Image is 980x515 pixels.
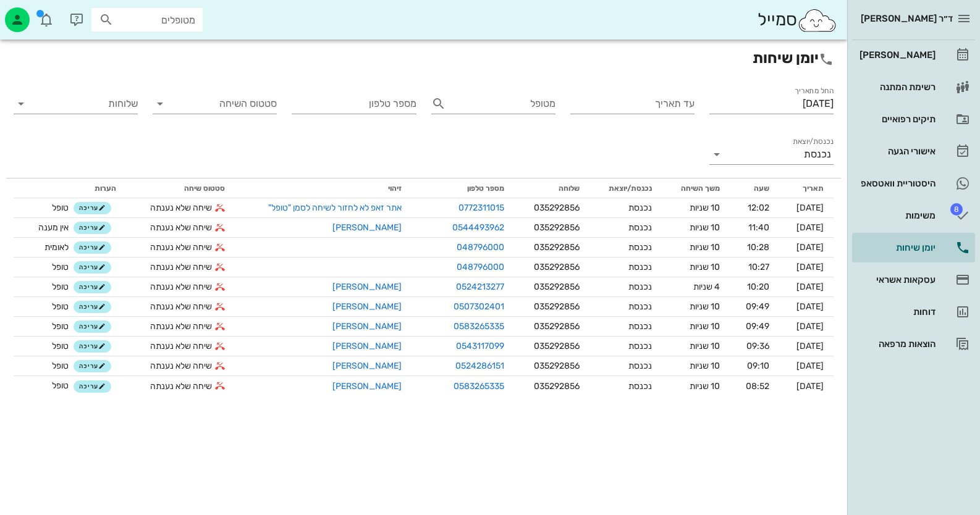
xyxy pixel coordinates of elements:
span: 09:36 [746,341,769,351]
span: תג [950,203,963,216]
span: 10:20 [747,282,769,292]
span: 10 שניות [690,262,720,272]
span: נכנסת [628,222,652,233]
span: שיחה שלא נענתה [150,221,212,234]
th: שלוחה [514,178,589,198]
div: יומן שיחות [857,243,936,253]
div: סטטוס השיחה [153,94,277,114]
img: SmileCloud logo [797,8,837,33]
span: [DATE] [796,341,824,351]
a: אתר זאפ לא לחזור לשיחה לסמן "טופל" [268,203,402,213]
label: החל מתאריך [795,86,834,96]
a: [PERSON_NAME] [332,341,402,351]
button: עריכה [74,222,111,234]
span: 035292856 [534,301,580,312]
span: טופל [52,301,69,312]
span: שיחה שלא נענתה [150,320,212,333]
span: לאומית [44,242,69,253]
button: עריכה [74,380,111,393]
span: שיחה שלא נענתה [150,300,212,313]
span: טופל [52,341,69,351]
span: טופל [52,361,69,371]
a: עסקאות אשראי [852,265,975,295]
th: זיהוי [235,178,412,198]
span: טופל [52,321,69,332]
span: ד״ר [PERSON_NAME] [861,13,953,24]
span: [DATE] [796,242,824,253]
th: סטטוס שיחה [126,178,235,198]
span: 10 שניות [690,321,720,332]
span: [DATE] [796,282,824,292]
span: [DATE] [796,222,824,233]
a: 0524213277 [456,280,504,293]
label: נכנסת/יוצאת [793,137,834,146]
span: 10:28 [747,242,769,253]
span: [DATE] [796,381,824,391]
span: 09:10 [747,361,769,371]
th: מספר טלפון [412,178,514,198]
button: עריכה [74,301,111,313]
span: 09:49 [746,321,769,332]
span: [DATE] [796,262,824,272]
a: תגמשימות [852,201,975,230]
a: 0543117099 [456,340,504,353]
span: עריכה [79,362,106,370]
a: 0544493962 [452,221,504,234]
div: אישורי הגעה [857,146,936,156]
div: הוצאות מרפאה [857,339,936,349]
div: דוחות [857,307,936,317]
div: עסקאות אשראי [857,275,936,285]
span: שיחה שלא נענתה [150,359,212,372]
a: 048796000 [457,241,504,254]
span: [DATE] [796,321,824,332]
a: 0772311015 [458,201,504,214]
span: 10 שניות [690,242,720,253]
span: 035292856 [534,341,580,351]
span: 11:40 [748,222,769,233]
th: נכנסת/יוצאת [589,178,662,198]
span: נכנסת [628,381,652,391]
span: 035292856 [534,203,580,213]
span: 08:52 [746,381,769,391]
span: 035292856 [534,361,580,371]
a: היסטוריית וואטסאפ [852,169,975,198]
span: שיחה שלא נענתה [150,280,212,293]
span: 035292856 [534,321,580,332]
button: עריכה [74,241,111,254]
a: יומן שיחות [852,233,975,262]
span: נכנסת [628,262,652,272]
span: זיהוי [388,184,402,193]
button: עריכה [74,202,111,214]
span: עריכה [79,303,106,311]
span: עריכה [79,323,106,330]
span: נכנסת [628,321,652,332]
span: 10 שניות [690,301,720,312]
span: עריכה [79,383,106,390]
th: הערות [14,178,126,198]
button: עריכה [74,281,111,293]
span: משך השיחה [681,184,720,193]
span: עריכה [79,283,106,291]
a: [PERSON_NAME] [332,301,402,312]
button: עריכה [74,360,111,372]
div: היסטוריית וואטסאפ [857,178,936,188]
div: רשימת המתנה [857,82,936,92]
a: דוחות [852,297,975,327]
span: עריכה [79,343,106,350]
span: אין מענה [38,222,69,233]
a: [PERSON_NAME] [332,381,402,391]
div: נכנסת/יוצאתנכנסת [709,144,834,164]
span: עריכה [79,224,106,232]
span: נכנסת [628,301,652,312]
div: סמייל [758,7,837,33]
button: עריכה [74,320,111,333]
span: 4 שניות [693,282,720,292]
a: 0507302401 [454,300,504,313]
span: טופל [52,203,69,213]
a: [PERSON_NAME] [852,40,975,70]
span: נכנסת [628,361,652,371]
span: 10 שניות [690,203,720,213]
span: טופל [52,380,69,391]
th: שעה [730,178,780,198]
span: 10 שניות [690,222,720,233]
